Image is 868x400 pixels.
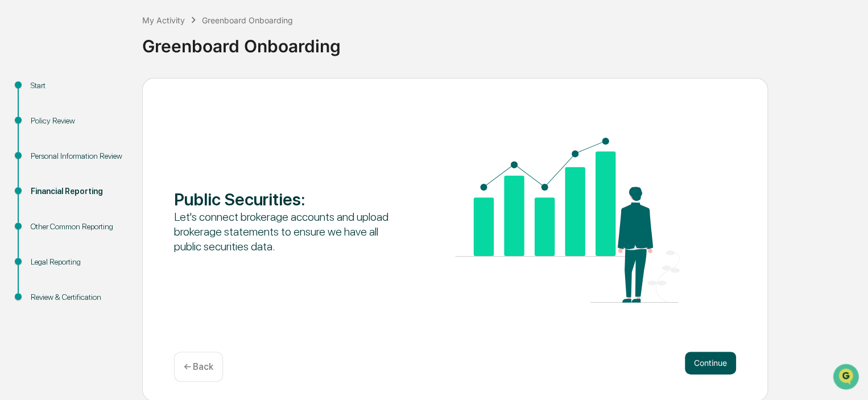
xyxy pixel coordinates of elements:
[39,98,144,108] div: We're available if you need us!
[31,150,124,162] div: Personal Information Review
[82,145,92,154] div: 🗄️
[455,138,680,303] img: Public Securities
[31,115,124,127] div: Policy Review
[31,221,124,233] div: Other Common Reporting
[11,145,20,154] div: 🖐️
[174,189,399,209] div: Public Securities :
[30,52,188,64] input: Clear
[80,192,138,201] a: Powered byPylon
[832,362,862,393] iframe: Open customer support
[685,352,736,374] button: Continue
[78,139,146,159] a: 🗄️Attestations
[202,15,293,25] div: Greenboard Onboarding
[39,87,187,98] div: Start new chat
[7,139,78,159] a: 🖐️Preclearance
[23,143,73,155] span: Preclearance
[11,166,20,175] div: 🔎
[31,80,124,92] div: Start
[7,160,76,181] a: 🔎Data Lookup
[11,24,207,42] p: How can we help?
[31,185,124,197] div: Financial Reporting
[193,90,207,104] button: Start new chat
[31,291,124,303] div: Review & Certification
[142,27,862,56] div: Greenboard Onboarding
[113,193,138,201] span: Pylon
[174,209,399,254] div: Let's connect brokerage accounts and upload brokerage statements to ensure we have all public sec...
[94,143,141,155] span: Attestations
[23,165,72,176] span: Data Lookup
[11,87,32,108] img: 1746055101610-c473b297-6a78-478c-a979-82029cc54cd1
[31,256,124,268] div: Legal Reporting
[142,15,185,25] div: My Activity
[184,361,213,372] p: ← Back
